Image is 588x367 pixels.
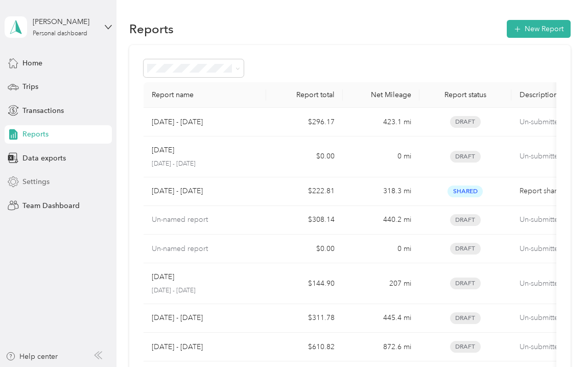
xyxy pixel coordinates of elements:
span: Draft [450,243,481,255]
p: [DATE] - [DATE] [152,159,258,169]
span: Reports [22,129,49,140]
td: 0 mi [343,136,419,177]
p: Un-named report [152,214,208,225]
span: Trips [22,81,38,92]
button: New Report [507,20,571,38]
td: 318.3 mi [343,177,419,206]
td: 445.4 mi [343,304,419,333]
td: $296.17 [266,108,343,136]
td: 440.2 mi [343,206,419,235]
td: $0.00 [266,235,343,263]
td: 423.1 mi [343,108,419,136]
td: $308.14 [266,206,343,235]
span: Draft [450,312,481,324]
p: [DATE] - [DATE] [152,341,203,353]
p: [DATE] [152,145,174,156]
span: Settings [22,176,50,187]
iframe: Everlance-gr Chat Button Frame [531,310,588,367]
p: [DATE] [152,271,174,283]
th: Net Mileage [343,82,419,108]
td: 207 mi [343,263,419,304]
p: [DATE] - [DATE] [152,186,203,197]
p: [DATE] - [DATE] [152,117,203,128]
td: $144.90 [266,263,343,304]
span: Home [22,58,42,68]
div: [PERSON_NAME] [33,16,97,27]
div: Report status [428,90,503,99]
button: Help center [6,351,58,362]
h1: Reports [129,24,174,34]
th: Report name [144,82,266,108]
span: Draft [450,116,481,128]
span: Transactions [22,105,64,116]
td: $222.81 [266,177,343,206]
td: 0 mi [343,235,419,263]
p: Un-named report [152,243,208,255]
span: Draft [450,341,481,353]
td: $610.82 [266,333,343,361]
p: [DATE] - [DATE] [152,286,258,295]
td: $0.00 [266,136,343,177]
td: $311.78 [266,304,343,333]
span: Team Dashboard [22,200,80,211]
span: Data exports [22,153,66,164]
span: Draft [450,278,481,289]
p: [DATE] - [DATE] [152,312,203,324]
td: 872.6 mi [343,333,419,361]
th: Report total [266,82,343,108]
span: Shared [448,186,483,197]
span: Draft [450,151,481,163]
span: Draft [450,214,481,226]
div: Personal dashboard [33,31,87,37]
